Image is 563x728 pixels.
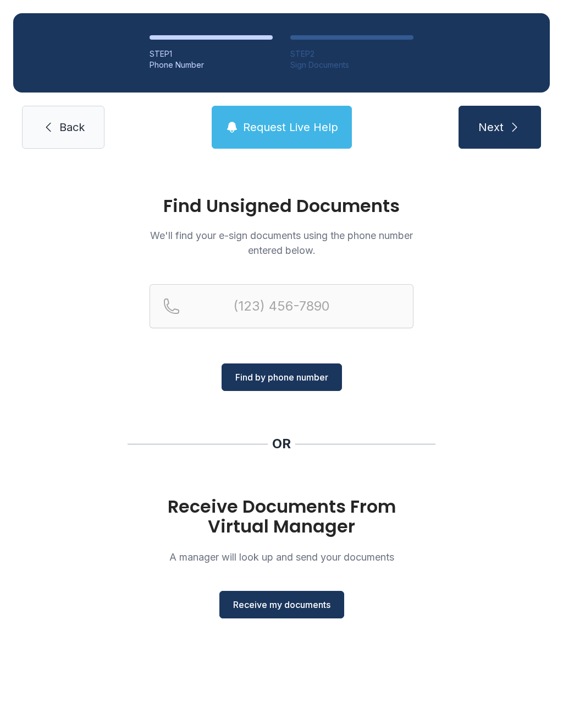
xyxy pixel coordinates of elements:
span: Next [478,119,504,135]
div: STEP 1 [150,48,273,59]
div: Phone Number [150,59,273,70]
h1: Receive Documents From Virtual Manager [150,497,413,536]
p: We'll find your e-sign documents using the phone number entered below. [150,228,413,258]
span: Receive my documents [233,598,330,611]
div: Sign Documents [290,59,413,70]
span: Find by phone number [235,371,328,384]
span: Request Live Help [243,119,338,135]
span: Back [59,119,85,135]
div: OR [272,435,291,453]
p: A manager will look up and send your documents [150,550,413,564]
div: STEP 2 [290,48,413,59]
h1: Find Unsigned Documents [150,197,413,215]
input: Reservation phone number [150,284,413,328]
